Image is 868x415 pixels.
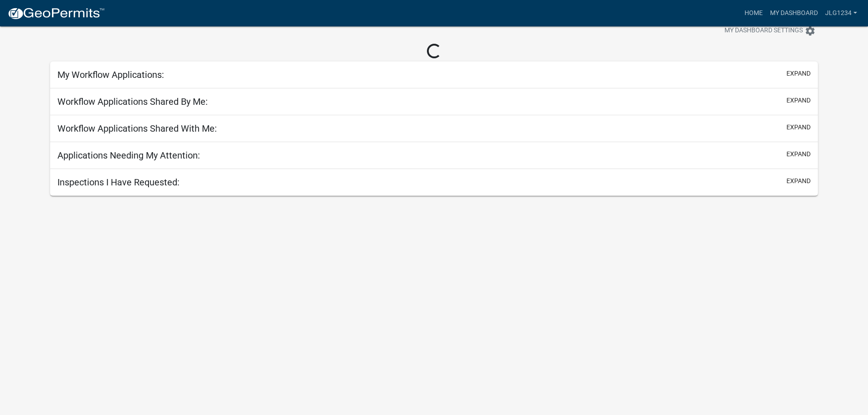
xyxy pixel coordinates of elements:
[786,176,811,186] button: expand
[741,5,766,22] a: Home
[57,150,200,161] h5: Applications Needing My Attention:
[786,123,811,132] button: expand
[766,5,822,22] a: My Dashboard
[786,149,811,159] button: expand
[57,177,180,188] h5: Inspections I Have Requested:
[786,96,811,105] button: expand
[57,69,164,80] h5: My Workflow Applications:
[786,69,811,78] button: expand
[724,26,803,36] span: My Dashboard Settings
[57,96,208,107] h5: Workflow Applications Shared By Me:
[57,123,217,134] h5: Workflow Applications Shared With Me:
[822,5,861,22] a: jlg1234
[805,26,816,36] i: settings
[717,22,823,40] button: My Dashboard Settingssettings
